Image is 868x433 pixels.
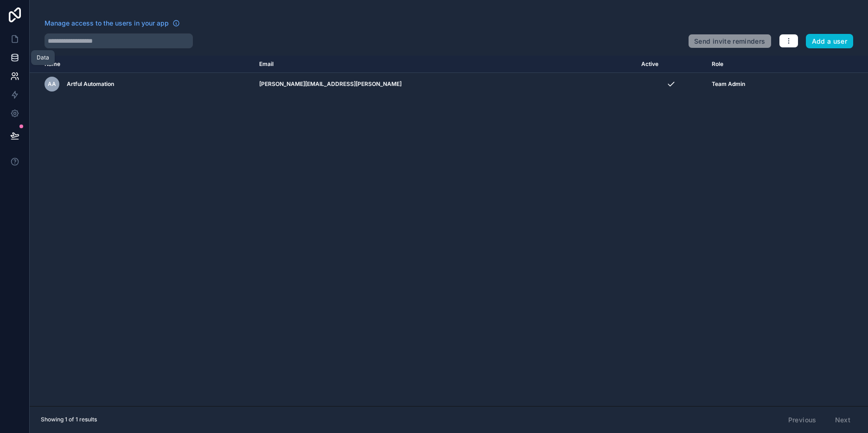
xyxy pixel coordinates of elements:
[67,80,114,88] span: Artful Automation
[712,80,745,88] span: Team Admin
[30,56,868,406] div: scrollable content
[254,56,636,73] th: Email
[45,19,169,28] span: Manage access to the users in your app
[41,416,97,423] span: Showing 1 of 1 results
[806,34,854,49] button: Add a user
[30,56,254,73] th: Name
[636,56,706,73] th: Active
[48,80,56,88] span: AA
[254,73,636,96] td: [PERSON_NAME][EMAIL_ADDRESS][PERSON_NAME]
[37,54,49,61] div: Data
[706,56,817,73] th: Role
[45,19,180,28] a: Manage access to the users in your app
